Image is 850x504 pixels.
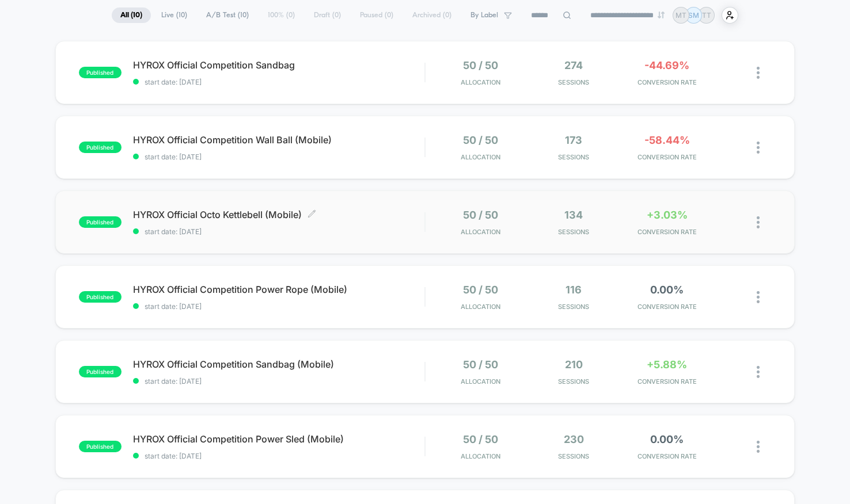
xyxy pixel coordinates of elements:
span: start date: [DATE] [133,452,424,460]
img: close [757,291,760,303]
img: end [658,12,665,18]
span: CONVERSION RATE [623,303,711,311]
span: 134 [564,209,583,221]
span: start date: [DATE] [133,377,424,385]
span: Sessions [530,78,618,86]
span: HYROX Official Competition Power Sled (Mobile) [133,433,424,445]
img: close [757,142,760,154]
span: HYROX Official Competition Wall Ball (Mobile) [133,134,424,146]
span: CONVERSION RATE [623,377,711,385]
img: close [757,216,760,228]
span: published [79,441,122,452]
span: CONVERSION RATE [623,78,711,86]
span: +3.03% [647,209,688,221]
span: CONVERSION RATE [623,228,711,236]
span: start date: [DATE] [133,227,424,236]
span: 50 / 50 [463,59,498,71]
span: published [79,366,122,377]
span: HYROX Official Octo Kettlebell (Mobile) [133,209,424,220]
span: Allocation [461,78,500,86]
img: close [757,441,760,453]
span: HYROX Official Competition Sandbag (Mobile) [133,358,424,370]
span: 50 / 50 [463,284,498,296]
span: 173 [565,134,582,146]
span: 50 / 50 [463,134,498,146]
span: published [79,216,122,228]
span: HYROX Official Competition Power Rope (Mobile) [133,284,424,295]
span: 50 / 50 [463,209,498,221]
p: MT [676,11,686,20]
span: start date: [DATE] [133,302,424,311]
span: +5.88% [647,358,687,371]
span: start date: [DATE] [133,78,424,86]
span: Allocation [461,452,500,460]
span: 116 [566,284,582,296]
span: 230 [564,433,584,445]
span: Allocation [461,153,500,161]
span: 0.00% [650,433,684,445]
span: published [79,67,122,78]
span: A/B Test ( 10 ) [198,7,257,23]
span: Sessions [530,228,618,236]
span: Allocation [461,228,500,236]
span: Live ( 10 ) [153,7,196,23]
span: published [79,142,122,153]
span: -58.44% [644,134,690,146]
span: 274 [564,59,583,71]
span: All ( 10 ) [112,7,151,23]
span: Sessions [530,153,618,161]
img: close [757,67,760,79]
img: close [757,366,760,378]
span: 210 [565,358,583,371]
span: By Label [470,11,498,20]
span: Sessions [530,377,618,385]
span: start date: [DATE] [133,152,424,161]
span: Sessions [530,303,618,311]
span: 0.00% [650,284,684,296]
p: TT [702,11,711,20]
span: HYROX Official Competition Sandbag [133,59,424,71]
span: CONVERSION RATE [623,153,711,161]
span: -44.69% [644,59,689,71]
span: Allocation [461,377,500,385]
p: SM [688,11,699,20]
span: Allocation [461,303,500,311]
span: published [79,291,122,303]
span: 50 / 50 [463,433,498,445]
span: Sessions [530,452,618,460]
span: CONVERSION RATE [623,452,711,460]
span: 50 / 50 [463,358,498,371]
